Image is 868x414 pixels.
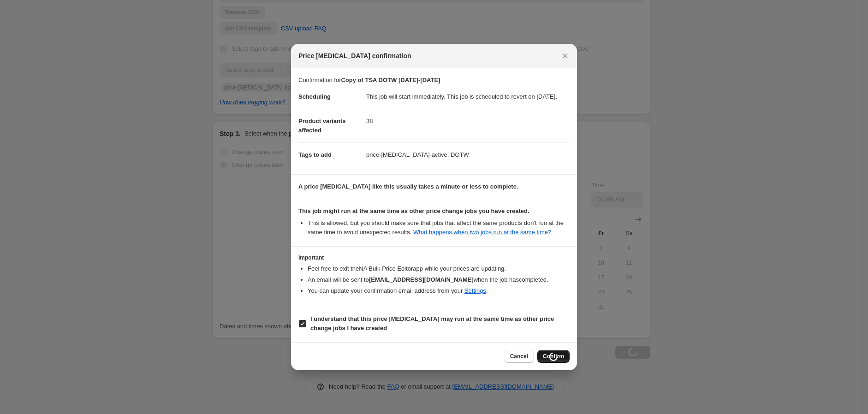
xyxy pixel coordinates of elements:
span: Tags to add [298,151,332,158]
span: Cancel [510,353,528,360]
span: Scheduling [298,93,331,100]
li: Feel free to exit the NA Bulk Price Editor app while your prices are updating. [308,264,570,273]
dd: 38 [366,109,570,133]
a: Settings [464,287,486,294]
dd: This job will start immediately. This job is scheduled to revert on [DATE]. [366,85,570,109]
b: I understand that this price [MEDICAL_DATA] may run at the same time as other price change jobs I... [310,315,554,331]
p: Confirmation for [298,76,570,85]
span: Price [MEDICAL_DATA] confirmation [298,51,411,60]
li: This is allowed, but you should make sure that jobs that affect the same products don ' t run at ... [308,219,570,237]
li: You can update your confirmation email address from your . [308,286,570,296]
a: What happens when two jobs run at the same time? [413,229,551,236]
b: [EMAIL_ADDRESS][DOMAIN_NAME] [369,276,474,283]
span: Product variants affected [298,118,346,134]
button: Cancel [505,350,534,363]
dd: price-[MEDICAL_DATA]-active, DOTW [366,142,570,167]
li: An email will be sent to when the job has completed . [308,275,570,284]
h3: Important [298,254,570,261]
b: Copy of TSA DOTW [DATE]-[DATE] [341,77,440,83]
button: Close [559,49,571,62]
b: This job might run at the same time as other price change jobs you have created. [298,207,529,214]
b: A price [MEDICAL_DATA] like this usually takes a minute or less to complete. [298,183,518,190]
